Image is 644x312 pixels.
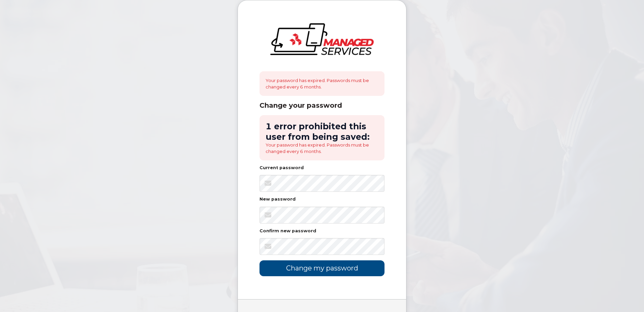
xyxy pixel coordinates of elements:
[259,260,385,276] input: Change my password
[259,197,296,202] label: New password
[259,71,385,96] div: Your password has expired. Passwords must be changed every 6 months.
[270,23,374,55] img: logo-large.png
[259,229,316,233] label: Confirm new password
[259,101,385,110] div: Change your password
[259,166,304,170] label: Current password
[266,142,378,154] li: Your password has expired. Passwords must be changed every 6 months.
[266,121,378,142] h2: 1 error prohibited this user from being saved:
